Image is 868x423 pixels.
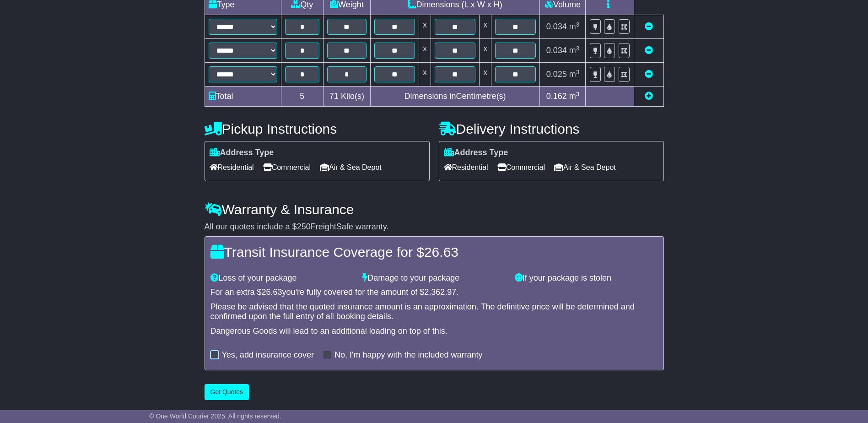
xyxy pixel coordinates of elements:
[334,350,483,360] label: No, I'm happy with the included warranty
[263,160,311,174] span: Commercial
[262,287,282,297] span: 26.63
[439,121,664,136] h4: Delivery Instructions
[210,244,658,260] h4: Transit Insurance Coverage for $
[554,160,616,174] span: Air & Sea Depot
[576,91,580,98] sup: 3
[645,46,653,55] a: Remove this item
[576,69,580,76] sup: 3
[358,273,510,283] div: Damage to your package
[205,121,430,136] h4: Pickup Instructions
[645,92,653,101] a: Add new item
[480,15,491,39] td: x
[510,273,663,283] div: If your package is stolen
[645,70,653,79] a: Remove this item
[444,148,508,158] label: Address Type
[569,46,580,55] span: m
[210,302,658,322] div: Please be advised that the quoted insurance amount is an approximation. The definitive price will...
[323,87,371,107] td: Kilo(s)
[210,160,254,174] span: Residential
[222,350,314,360] label: Yes, add insurance cover
[281,87,323,107] td: 5
[424,244,458,260] span: 26.63
[576,21,580,28] sup: 3
[424,287,456,297] span: 2,362.97
[210,148,274,158] label: Address Type
[419,39,431,63] td: x
[206,273,358,283] div: Loss of your package
[569,22,580,31] span: m
[205,384,249,400] button: Get Quotes
[210,287,658,298] div: For an extra $ you're fully covered for the amount of $ .
[645,22,653,31] a: Remove this item
[444,160,488,174] span: Residential
[480,63,491,87] td: x
[546,22,567,31] span: 0.034
[480,39,491,63] td: x
[205,222,664,232] div: All our quotes include a $ FreightSafe warranty.
[546,70,567,79] span: 0.025
[497,160,545,174] span: Commercial
[569,92,580,101] span: m
[576,45,580,52] sup: 3
[320,160,382,174] span: Air & Sea Depot
[546,92,567,101] span: 0.162
[205,202,664,217] h4: Warranty & Insurance
[546,46,567,55] span: 0.034
[419,63,431,87] td: x
[419,15,431,39] td: x
[149,412,281,420] span: © One World Courier 2025. All rights reserved.
[329,92,339,101] span: 71
[210,326,658,336] div: Dangerous Goods will lead to an additional loading on top of this.
[205,87,281,107] td: Total
[569,70,580,79] span: m
[297,222,311,231] span: 250
[370,87,540,107] td: Dimensions in Centimetre(s)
